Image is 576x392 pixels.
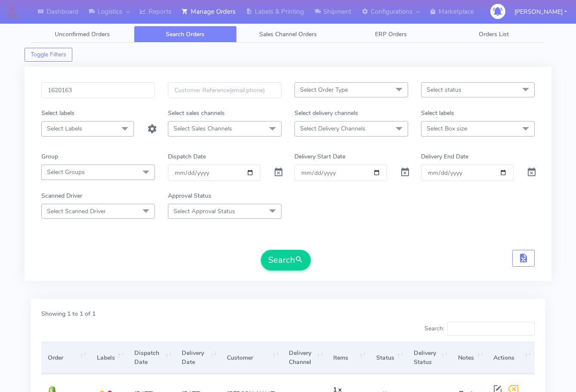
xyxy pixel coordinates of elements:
[294,109,358,118] label: Select delivery channels
[300,86,348,94] span: Select Order Type
[168,82,282,98] input: Customer Reference(email,phone)
[282,342,327,374] th: Delivery Channel: activate to sort column ascending
[168,191,211,200] label: Approval Status
[168,152,206,161] label: Dispatch Date
[407,342,452,374] th: Delivery Status: activate to sort column ascending
[55,30,110,38] span: Unconfirmed Orders
[427,86,461,94] span: Select status
[41,82,155,98] input: Order Id
[47,124,82,133] span: Select Labels
[47,168,85,176] span: Select Groups
[25,48,72,62] button: Toggle Filters
[447,322,535,336] input: Search:
[294,152,345,161] label: Delivery Start Date
[479,30,509,38] span: Orders List
[128,342,176,374] th: Dispatch Date: activate to sort column ascending
[41,109,74,118] label: Select labels
[452,342,487,374] th: Notes: activate to sort column ascending
[166,30,204,38] span: Search Orders
[41,191,82,200] label: Scanned Driver
[31,26,545,43] ul: Tabs
[90,342,128,374] th: Labels: activate to sort column ascending
[369,342,407,374] th: Status: activate to sort column ascending
[487,342,535,374] th: Actions: activate to sort column ascending
[47,207,106,215] span: Select Scanned Driver
[261,250,311,271] button: Search
[173,124,232,133] span: Select Sales Channels
[421,152,468,161] label: Delivery End Date
[259,30,317,38] span: Sales Channel Orders
[508,3,573,21] button: [PERSON_NAME]
[175,342,220,374] th: Delivery Date: activate to sort column ascending
[220,342,282,374] th: Customer: activate to sort column ascending
[421,109,454,118] label: Select labels
[168,109,225,118] label: Select sales channels
[41,152,58,161] label: Group
[427,124,467,133] span: Select Box size
[41,309,96,318] label: Showing 1 to 1 of 1
[300,124,365,133] span: Select Delivery Channels
[41,342,90,374] th: Order: activate to sort column ascending
[375,30,407,38] span: ERP Orders
[424,322,535,336] label: Search:
[173,207,235,215] span: Select Approval Status
[327,342,369,374] th: Items: activate to sort column ascending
